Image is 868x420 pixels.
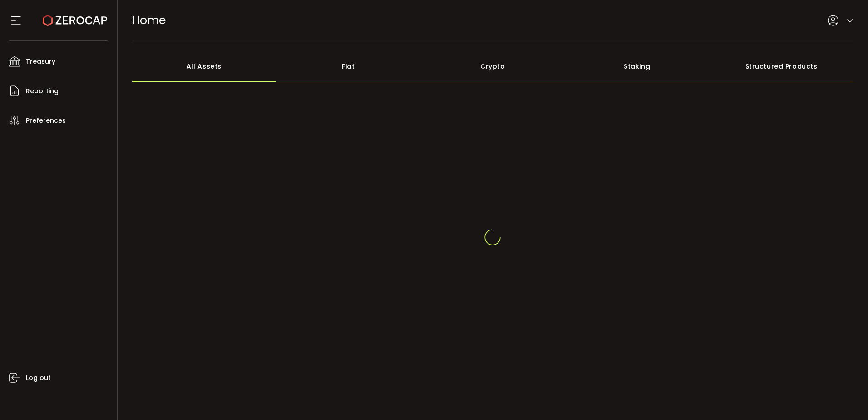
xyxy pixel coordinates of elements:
span: Reporting [26,85,59,98]
div: Staking [565,50,709,82]
span: Log out [26,371,51,385]
div: Structured Products [709,50,853,82]
span: Treasury [26,55,55,68]
span: Preferences [26,114,66,127]
span: Home [132,12,166,28]
div: Crypto [420,50,565,82]
div: Fiat [276,50,420,82]
div: All Assets [132,50,276,82]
